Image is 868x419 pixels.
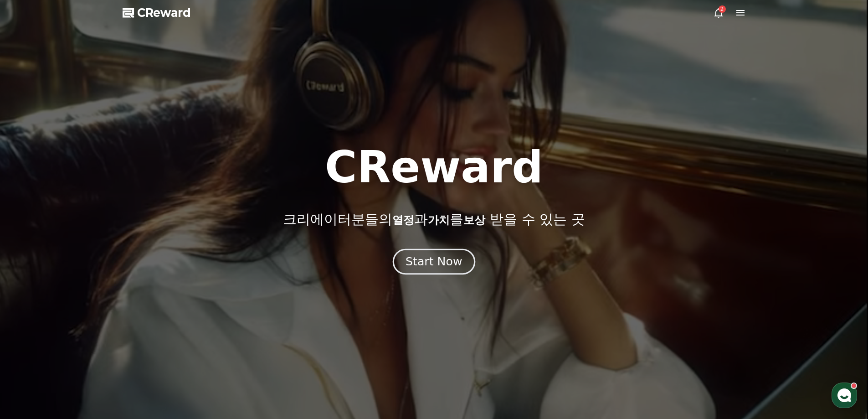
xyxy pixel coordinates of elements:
[141,303,152,310] span: 설정
[463,214,485,227] span: 보상
[392,214,414,227] span: 열정
[395,259,473,267] a: Start Now
[393,248,475,274] button: Start Now
[325,145,543,189] h1: CReward
[137,5,191,20] span: CReward
[29,303,34,310] span: 홈
[118,289,175,312] a: 설정
[719,5,726,13] div: 2
[428,214,450,227] span: 가치
[83,303,94,310] span: 대화
[123,5,191,20] a: CReward
[713,7,724,18] a: 2
[60,289,118,312] a: 대화
[283,211,585,228] p: 크리에이터분들의 과 를 받을 수 있는 곳
[406,254,462,269] div: Start Now
[3,289,60,312] a: 홈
